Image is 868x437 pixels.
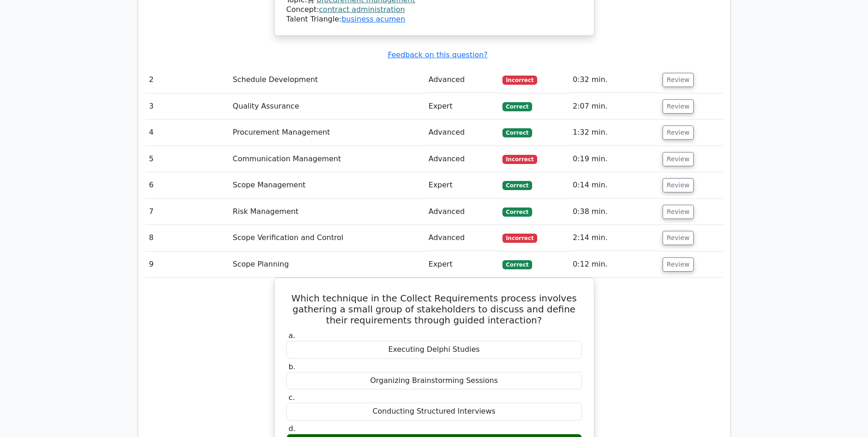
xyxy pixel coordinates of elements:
td: Procurement Management [229,120,425,146]
div: Organizing Brainstorming Sessions [286,372,582,390]
button: Review [663,152,694,166]
td: 4 [146,120,229,146]
button: Review [663,73,694,87]
td: Advanced [425,199,499,225]
td: 0:38 min. [569,199,659,225]
button: Review [663,257,694,272]
td: 7 [146,199,229,225]
td: Expert [425,93,499,120]
td: 0:19 min. [569,146,659,172]
td: Advanced [425,67,499,93]
td: 2:14 min. [569,225,659,251]
a: contract administration [319,5,405,14]
td: Communication Management [229,146,425,172]
td: 2:07 min. [569,93,659,120]
span: Correct [502,208,532,217]
td: 6 [146,172,229,198]
td: Risk Management [229,199,425,225]
td: Expert [425,251,499,278]
td: Scope Verification and Control [229,225,425,251]
span: a. [289,331,296,340]
span: c. [289,393,295,402]
td: 9 [146,251,229,278]
td: Quality Assurance [229,93,425,120]
button: Review [663,99,694,114]
td: 0:32 min. [569,67,659,93]
span: Correct [502,102,532,111]
div: Conducting Structured Interviews [286,403,582,421]
td: 0:12 min. [569,251,659,278]
td: 0:14 min. [569,172,659,198]
td: 8 [146,225,229,251]
td: Advanced [425,146,499,172]
span: d. [289,424,296,433]
span: Incorrect [502,155,538,164]
a: Feedback on this question? [388,50,487,59]
td: Scope Management [229,172,425,198]
span: Incorrect [502,76,538,85]
button: Review [663,231,694,245]
td: Advanced [425,225,499,251]
a: business acumen [341,15,405,23]
div: Executing Delphi Studies [286,341,582,359]
td: Scope Planning [229,251,425,278]
span: b. [289,362,296,371]
h5: Which technique in the Collect Requirements process involves gathering a small group of stakehold... [286,293,583,326]
span: Incorrect [502,234,538,243]
button: Review [663,178,694,192]
div: Concept: [286,5,582,15]
td: Expert [425,172,499,198]
span: Correct [502,260,532,269]
td: 2 [146,67,229,93]
button: Review [663,126,694,140]
span: Correct [502,181,532,190]
td: 1:32 min. [569,120,659,146]
td: 5 [146,146,229,172]
td: 3 [146,93,229,120]
td: Advanced [425,120,499,146]
button: Review [663,205,694,219]
td: Schedule Development [229,67,425,93]
span: Correct [502,128,532,137]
